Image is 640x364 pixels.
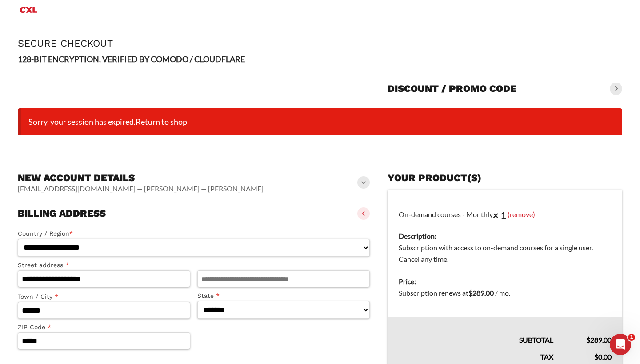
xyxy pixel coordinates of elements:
[493,209,506,221] strong: × 1
[18,172,264,184] h3: New account details
[388,83,516,95] h3: Discount / promo code
[399,276,612,287] dt: Price:
[388,346,564,363] th: Tax
[594,352,598,361] span: $
[197,291,370,301] label: State
[388,190,623,270] td: On-demand courses - Monthly
[508,210,535,218] a: (remove)
[586,336,612,344] bdi: 289.00
[18,207,106,220] h3: Billing address
[399,230,612,242] dt: Description:
[18,38,622,49] h1: Secure Checkout
[610,334,631,355] iframe: Intercom live chat
[18,108,622,135] li: Sorry, your session has expired.
[136,117,187,127] a: Return to shop
[399,289,510,297] span: Subscription renews at .
[388,317,564,346] th: Subtotal
[18,54,245,64] strong: 128-BIT ENCRYPTION, VERIFIED BY COMODO / CLOUDFLARE
[586,336,590,344] span: $
[18,322,190,332] label: ZIP Code
[18,229,370,239] label: Country / Region
[399,242,612,265] dd: Subscription with access to on-demand courses for a single user. Cancel any time.
[18,292,190,302] label: Town / City
[468,289,494,297] bdi: 289.00
[468,289,472,297] span: $
[495,289,509,297] span: / mo
[18,184,264,193] vaadin-horizontal-layout: [EMAIL_ADDRESS][DOMAIN_NAME] — [PERSON_NAME] — [PERSON_NAME]
[628,334,635,341] span: 1
[594,352,612,361] bdi: 0.00
[18,260,190,270] label: Street address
